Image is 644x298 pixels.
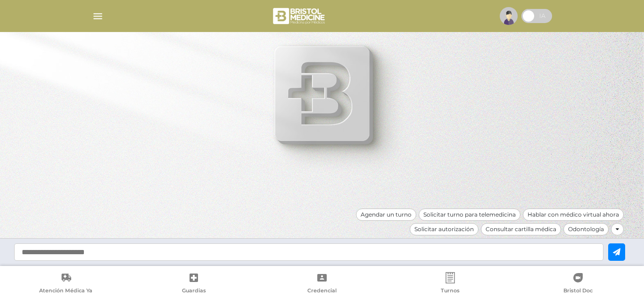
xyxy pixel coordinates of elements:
[481,223,561,235] div: Consultar cartilla médica
[441,287,460,296] span: Turnos
[514,272,642,296] a: Bristol Doc
[563,287,593,296] span: Bristol Doc
[2,272,130,296] a: Atención Médica Ya
[272,5,328,27] img: bristol-medicine-blanco.png
[356,209,416,221] div: Agendar un turno
[523,209,624,221] div: Hablar con médico virtual ahora
[410,223,479,235] div: Solicitar autorización
[130,272,258,296] a: Guardias
[182,287,206,296] span: Guardias
[92,10,104,22] img: Cober_menu-lines-white.svg
[307,287,337,296] span: Credencial
[39,287,92,296] span: Atención Médica Ya
[500,7,518,25] img: profile-placeholder.svg
[386,272,514,296] a: Turnos
[419,209,520,221] div: Solicitar turno para telemedicina
[563,223,609,235] div: Odontología
[258,272,386,296] a: Credencial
